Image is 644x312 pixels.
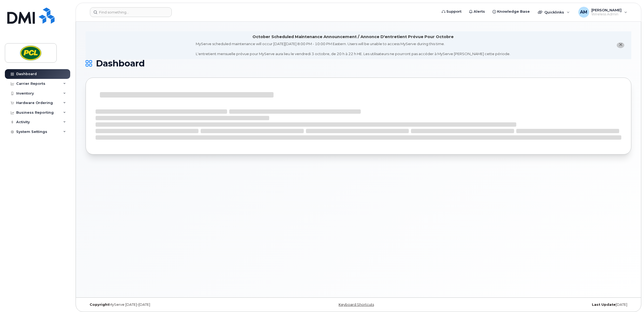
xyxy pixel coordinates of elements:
[196,41,510,56] div: MyServe scheduled maintenance will occur [DATE][DATE] 8:00 PM - 10:00 PM Eastern. Users will be u...
[90,303,109,307] strong: Copyright
[449,303,631,307] div: [DATE]
[617,42,624,48] button: close notification
[86,303,268,307] div: MyServe [DATE]–[DATE]
[96,59,145,68] span: Dashboard
[339,303,374,307] a: Keyboard Shortcuts
[252,34,454,40] div: October Scheduled Maintenance Announcement / Annonce D'entretient Prévue Pour Octobre
[592,303,616,307] strong: Last Update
